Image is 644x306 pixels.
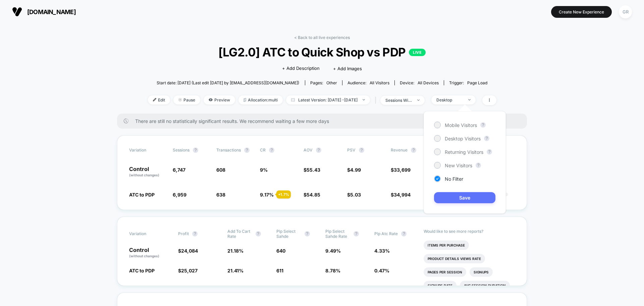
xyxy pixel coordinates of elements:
[325,248,341,254] span: 9.49 %
[181,248,198,254] span: 24,084
[424,267,466,277] li: Pages Per Session
[401,231,407,236] button: ?
[424,229,515,234] p: Would like to see more reports?
[227,268,244,273] span: 21.41 %
[129,166,166,178] p: Control
[276,248,285,254] span: 640
[617,5,634,19] button: GR
[391,192,411,198] span: $
[359,147,364,153] button: ?
[256,231,261,236] button: ?
[374,248,390,254] span: 4.33 %
[374,268,389,273] span: 0.47 %
[310,80,337,85] div: Pages:
[424,281,457,290] li: Signups Rate
[619,5,632,18] div: GR
[216,192,225,198] span: 638
[391,167,411,173] span: $
[276,190,291,199] div: + 1.7 %
[484,136,489,141] button: ?
[460,281,510,290] li: Avg Session Duration
[418,80,439,85] span: all devices
[238,95,283,104] span: Allocation: multi
[178,248,198,254] span: $
[347,147,356,152] span: PSV
[276,229,301,239] span: Plp Select Sahde
[374,231,398,236] span: Plp Atc Rate
[129,147,166,153] span: Variation
[227,229,252,239] span: Add To Cart Rate
[129,229,166,239] span: Variation
[445,163,472,168] span: New Visitors
[333,66,362,71] span: + Add Images
[173,147,190,152] span: Sessions
[424,241,469,250] li: Items Per Purchase
[307,167,320,173] span: 55.43
[260,147,266,152] span: CR
[27,8,76,15] span: [DOMAIN_NAME]
[394,80,444,85] span: Device:
[370,80,389,85] span: All Visitors
[391,147,408,152] span: Revenue
[129,247,171,259] p: Control
[294,35,350,40] a: < Back to all live experiences
[411,147,416,153] button: ?
[449,80,487,85] div: Trigger:
[165,45,479,59] span: [LG2.0] ATC to Quick Shop vs PDP
[350,192,361,198] span: 5.03
[260,167,268,173] span: 9 %
[305,231,310,236] button: ?
[445,149,483,155] span: Returning Visitors
[216,147,241,152] span: Transactions
[350,167,361,173] span: 4.99
[304,147,313,152] span: AOV
[216,167,225,173] span: 608
[347,167,361,173] span: $
[178,231,189,236] span: Profit
[173,192,186,198] span: 6,959
[363,99,365,100] img: end
[173,95,200,104] span: Pause
[445,176,463,182] span: No Filter
[204,95,235,104] span: Preview
[394,192,411,198] span: 34,994
[129,254,159,258] span: (without changes)
[468,99,471,100] img: end
[282,65,320,72] span: + Add Description
[316,147,321,153] button: ?
[181,268,198,273] span: 25,027
[193,147,198,153] button: ?
[227,248,244,254] span: 21.18 %
[12,7,22,17] img: Visually logo
[173,167,185,173] span: 6,747
[409,49,426,56] p: LIVE
[129,268,155,273] span: ATC to PDP
[325,268,340,273] span: 8.78 %
[347,80,389,85] div: Audience:
[10,6,78,17] button: [DOMAIN_NAME]
[551,6,612,18] button: Create New Experience
[148,95,170,104] span: Edit
[373,95,380,105] span: |
[129,192,155,198] span: ATC to PDP
[445,122,477,128] span: Mobile Visitors
[480,122,486,128] button: ?
[304,167,320,173] span: $
[244,98,246,102] img: rebalance
[470,267,493,277] li: Signups
[467,80,487,85] span: Page Load
[325,229,350,239] span: Plp Select Sahde Rate
[326,80,337,85] span: other
[424,254,485,263] li: Product Details Views Rate
[291,98,295,101] img: calendar
[260,192,274,198] span: 9.17 %
[354,231,359,236] button: ?
[347,192,361,198] span: $
[417,99,420,101] img: end
[269,147,274,153] button: ?
[192,231,198,236] button: ?
[135,118,514,124] span: There are still no statistically significant results. We recommend waiting a few more days
[157,80,299,85] span: Start date: [DATE] (Last edit [DATE] by [EMAIL_ADDRESS][DOMAIN_NAME])
[244,147,250,153] button: ?
[286,95,370,104] span: Latest Version: [DATE] - [DATE]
